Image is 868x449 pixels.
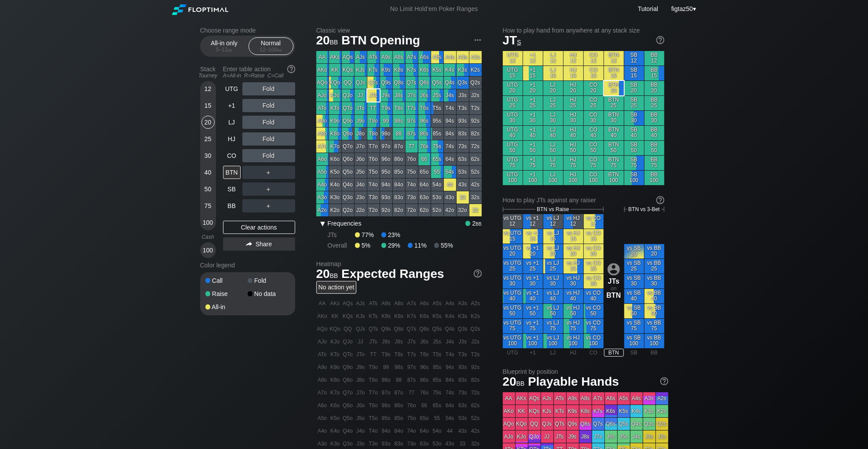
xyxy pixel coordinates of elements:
[380,204,392,216] div: 92o
[418,51,431,63] div: A6s
[355,166,367,178] div: J5o
[242,116,295,129] div: Fold
[624,141,644,155] div: SB 50
[342,179,354,191] div: Q4o
[406,51,418,63] div: A7s
[380,77,392,89] div: Q9s
[503,197,664,204] div: How to play JTs against any raiser
[406,191,418,204] div: 73o
[200,27,295,34] h2: Choose range mode
[406,128,418,140] div: 87s
[242,166,295,179] div: ＋
[367,77,380,89] div: QTs
[316,89,329,102] div: AJo
[393,166,405,178] div: 85o
[355,179,367,191] div: J4o
[564,111,583,125] div: HJ 30
[624,96,644,110] div: SB 25
[604,111,624,125] div: BTN 30
[223,166,241,179] div: BTN
[342,191,354,204] div: Q3o
[355,89,367,102] div: JJ
[564,96,583,110] div: HJ 25
[624,81,644,95] div: SB 20
[503,66,523,80] div: UTG 15
[503,171,523,185] div: UTG 100
[329,128,341,140] div: K8o
[223,82,241,95] div: UTG
[406,115,418,127] div: 97s
[624,51,644,66] div: SB 12
[444,102,456,114] div: T4s
[503,27,664,34] h2: How to play hand from anywhere at any stack size
[469,102,482,114] div: T2s
[431,128,443,140] div: 85s
[367,204,380,216] div: T2o
[329,191,341,204] div: K3o
[342,128,354,140] div: Q8o
[659,376,669,386] img: help.32db89a4.svg
[393,51,405,63] div: A8s
[604,66,624,80] div: BTN 15
[201,244,215,257] div: 100
[342,51,354,63] div: AQs
[380,89,392,102] div: J9s
[406,166,418,178] div: 75o
[543,126,563,140] div: LJ 40
[204,38,245,55] div: All-in only
[316,153,329,165] div: A6o
[201,82,215,95] div: 12
[418,166,431,178] div: 65o
[645,51,664,66] div: BB 12
[444,191,456,204] div: 43o
[564,126,583,140] div: HJ 40
[418,204,431,216] div: 62o
[201,183,215,196] div: 50
[604,126,624,140] div: BTN 40
[584,81,604,95] div: CO 20
[223,73,295,79] div: A=All-in R=Raise C=Call
[444,51,456,63] div: A4s
[380,166,392,178] div: 95o
[316,166,329,178] div: A5o
[457,153,469,165] div: 63s
[418,140,431,153] div: 76s
[645,156,664,170] div: BB 75
[469,64,482,76] div: K2s
[197,62,220,82] div: Stack
[201,199,215,212] div: 75
[355,51,367,63] div: AJs
[223,116,241,129] div: LJ
[342,64,354,76] div: KQs
[584,171,604,185] div: CO 100
[418,179,431,191] div: 64o
[393,153,405,165] div: 86o
[645,126,664,140] div: BB 40
[564,51,583,66] div: HJ 12
[406,204,418,216] div: 72o
[469,128,482,140] div: 82s
[380,191,392,204] div: 93o
[380,51,392,63] div: A9s
[329,179,341,191] div: K4o
[355,153,367,165] div: J6o
[645,66,664,80] div: BB 15
[316,77,329,89] div: AQo
[624,171,644,185] div: SB 100
[431,115,443,127] div: 95s
[543,141,563,155] div: LJ 50
[523,156,543,170] div: +1 75
[523,126,543,140] div: +1 40
[393,115,405,127] div: 98s
[584,111,604,125] div: CO 30
[355,140,367,153] div: J7o
[645,171,664,185] div: BB 100
[645,111,664,125] div: BB 30
[457,51,469,63] div: A3s
[503,111,523,125] div: UTG 30
[367,179,380,191] div: T4o
[473,35,483,45] img: ellipsis.fd386fe8.svg
[604,141,624,155] div: BTN 50
[604,51,624,66] div: BTN 12
[503,96,523,110] div: UTG 25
